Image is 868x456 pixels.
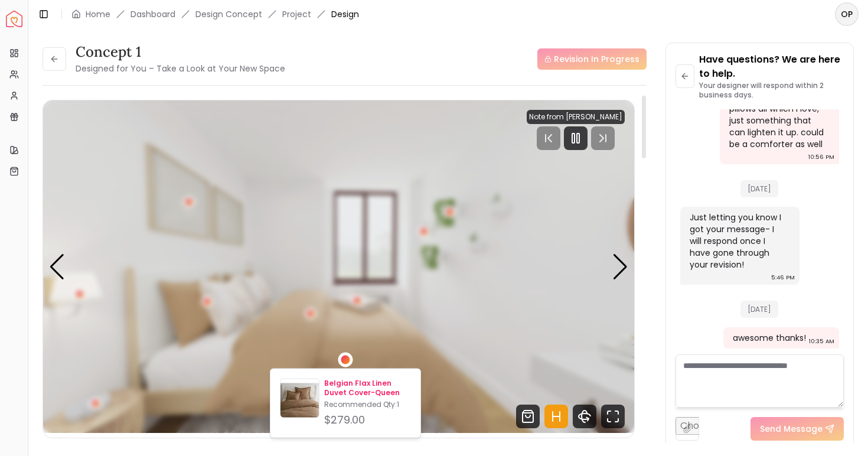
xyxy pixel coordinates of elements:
svg: Pause [569,131,583,145]
h3: concept 1 [76,43,285,61]
div: 5:46 PM [771,272,795,284]
span: [DATE] [740,180,778,197]
div: Next slide [612,254,628,280]
li: Design Concept [195,8,262,20]
a: Spacejoy [6,11,22,27]
div: Just letting you know I got your message- I will respond once I have gone through your revision! [690,211,788,271]
img: Spacejoy Logo [6,11,22,27]
p: Belgian Flax Linen Duvet Cover-Queen [324,379,411,398]
svg: Fullscreen [601,405,625,428]
div: 1 / 4 [43,100,634,433]
small: Designed for You – Take a Look at Your New Space [76,63,285,74]
a: Belgian Flax Linen Duvet Cover-QueenBelgian Flax Linen Duvet Cover-QueenRecommended Qty:1$279.00 [280,379,411,428]
a: Project [282,8,311,20]
svg: Shop Products from this design [516,405,540,428]
span: Design [331,8,359,20]
span: [DATE] [740,301,778,318]
img: Design Render 1 [43,100,634,433]
p: Recommended Qty: 1 [324,400,411,409]
svg: Hotspots Toggle [544,405,568,428]
a: Home [86,8,110,20]
p: Your designer will respond within 2 business days. [699,81,844,100]
svg: 360 View [573,405,596,428]
div: 10:56 PM [808,151,834,163]
button: OP [835,2,859,26]
div: 10:35 AM [809,336,834,347]
div: Note from [PERSON_NAME] [527,110,625,124]
img: Belgian Flax Linen Duvet Cover-Queen [280,382,319,420]
a: Dashboard [130,8,175,20]
div: Previous slide [49,254,65,280]
span: OP [836,4,857,25]
div: $279.00 [324,412,411,428]
div: awesome thanks! [733,332,806,344]
p: Have questions? We are here to help. [699,53,844,81]
nav: breadcrumb [71,8,359,20]
div: Carousel [43,100,634,433]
